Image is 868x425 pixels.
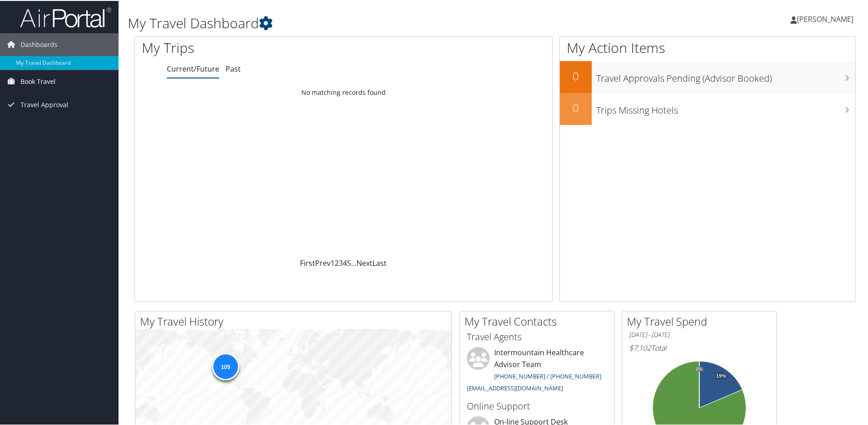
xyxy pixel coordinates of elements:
h6: Total [629,342,770,352]
tspan: 0% [696,366,703,371]
h2: My Travel Contacts [465,313,614,328]
span: Dashboards [21,32,57,55]
tspan: 19% [716,373,726,378]
a: [PERSON_NAME] [790,5,863,32]
span: $7,102 [629,342,651,352]
a: Last [372,257,387,267]
a: 0Trips Missing Hotels [560,92,855,124]
a: [PHONE_NUMBER] / [PHONE_NUMBER] [494,371,601,379]
h3: Trips Missing Hotels [596,98,855,116]
a: 5 [347,257,351,267]
span: … [351,257,356,267]
a: Next [356,257,372,267]
a: 0Travel Approvals Pending (Advisor Booked) [560,60,855,92]
h1: My Travel Dashboard [128,13,618,32]
a: 4 [343,257,347,267]
h6: [DATE] - [DATE] [629,330,770,338]
li: Intermountain Healthcare Advisor Team [462,346,612,395]
h2: 0 [560,67,592,83]
td: No matching records found [135,83,552,100]
a: Past [226,63,241,73]
h3: Travel Agents [467,330,607,342]
h2: 0 [560,99,592,115]
div: 105 [212,352,239,379]
h2: My Travel History [140,313,451,328]
h1: My Trips [142,37,372,57]
a: 2 [335,257,339,267]
a: Prev [315,257,331,267]
a: [EMAIL_ADDRESS][DOMAIN_NAME] [467,383,563,391]
a: First [300,257,315,267]
span: Book Travel [21,69,56,92]
img: airportal-logo.png [20,6,111,27]
h3: Online Support [467,399,607,412]
h1: My Action Items [560,37,855,57]
span: [PERSON_NAME] [797,13,853,23]
h2: My Travel Spend [627,313,776,328]
a: 3 [339,257,343,267]
a: Current/Future [167,63,219,73]
h3: Travel Approvals Pending (Advisor Booked) [596,67,855,84]
span: Travel Approval [21,93,68,115]
a: 1 [331,257,335,267]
